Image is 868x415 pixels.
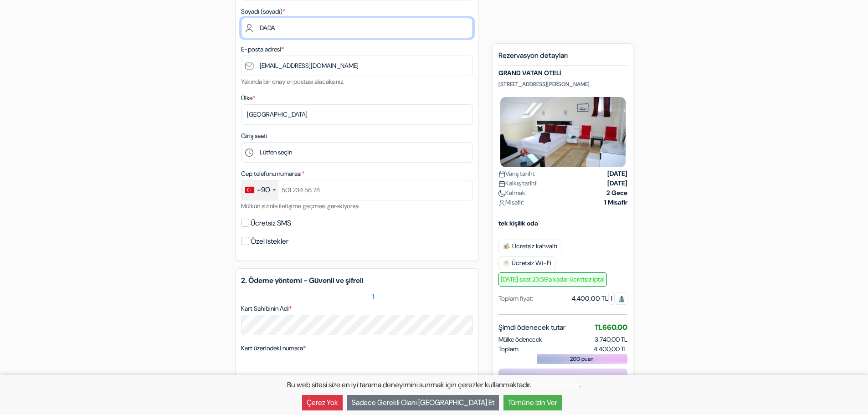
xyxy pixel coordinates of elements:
font: Özel istekler [251,236,288,246]
input: 501 234 56 78 [241,180,473,200]
font: Kalmak: [505,189,527,197]
img: free_breakfast.svg [503,243,510,250]
font: Çerez Yok [307,398,338,407]
font: Yakında bir onay e-postası alacaksınız. [241,77,344,86]
font: 2 Gece [606,189,627,197]
font: Ücretsiz Wi-Fi [512,259,551,267]
font: Kart üzerindeki numara [241,344,303,352]
img: calendar.svg [498,171,505,178]
font: 4.400,00 TL [594,345,627,353]
button: Sadece Gerekli Olanı [GEOGRAPHIC_DATA] Et [347,395,499,410]
font: Toplam [498,345,519,353]
font: Giriş saati [241,132,267,140]
font: TL660.00 [595,323,627,332]
font: tek kişilik oda [498,219,538,227]
font: Cep telefonu numarası [241,169,302,178]
font: Toplam fiyat: [498,294,533,302]
font: [STREET_ADDRESS][PERSON_NAME] [498,81,590,88]
img: moon.svg [498,190,505,197]
font: GRAND VATAN OTELİ [498,69,561,77]
font: . [580,380,581,389]
font: Şimdi ödenecek tutar [498,323,565,332]
font: Kalkış tarihi: [505,179,538,187]
font: 200 puan [570,355,594,363]
font: hata_anahattı [241,288,375,299]
font: 4.400,00 TL [572,294,608,302]
font: 1 [611,294,612,302]
a: Gizlilik Politikası. [531,380,580,389]
font: Mülkün sizinle iletişime geçmesi gerekiyorsa [241,202,359,210]
font: Soyadı (soyadı) [241,7,282,15]
button: Çerez Yok [302,395,343,410]
font: Rezervasyon detayları [498,51,568,60]
img: user_icon.svg [498,200,505,206]
font: Ücretsiz SMS [251,218,291,228]
font: 2. Ödeme yöntemi - Güvenli ve şifreli [241,276,364,285]
font: Ülke [241,94,252,102]
div: Türkiye (Türkiye): +90 [241,180,278,200]
font: E-posta adresi [241,45,281,53]
font: +90 [257,185,270,195]
button: Tümüne İzin Ver [503,395,562,410]
font: Sadece Gerekli Olanı [GEOGRAPHIC_DATA] Et [352,398,494,407]
font: Ücretsiz kahvaltı [512,242,557,250]
img: free_wifi.svg [503,260,510,267]
input: Soyadını girin [241,18,473,38]
font: [DATE] saat 23:59'a kadar ücretsiz iptal [501,275,605,283]
font: Tümüne İzin Ver [508,398,557,407]
font: Kart Sahibinin Adı [241,304,289,313]
font: Bu web sitesi size en iyi tarama deneyimini sunmak için çerezler kullanmaktadır. [287,380,531,389]
font: 1 Misafir [604,198,627,206]
font: 3.740,00 TL [595,335,627,343]
img: calendar.svg [498,180,505,187]
a: hata_anahattı [241,285,375,299]
font: Varış tarihi: [505,169,535,178]
img: guest.svg [618,296,625,302]
font: [DATE] [607,169,627,178]
font: Misafir: [505,198,524,206]
font: Mülke ödenecek [498,335,542,343]
input: E-postanızı girin [241,56,473,76]
font: [DATE] [607,179,627,187]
